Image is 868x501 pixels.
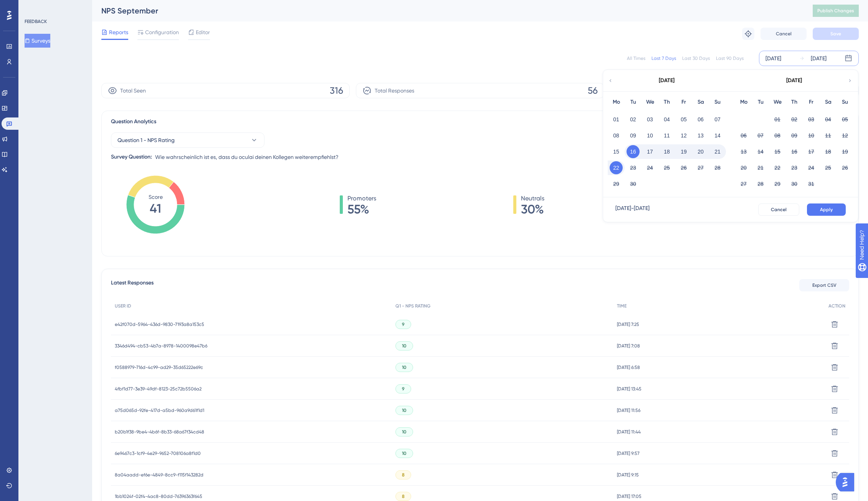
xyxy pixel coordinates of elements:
span: ACTION [828,303,845,309]
div: All Times [627,55,645,61]
div: Tu [752,98,769,107]
button: 28 [754,177,767,190]
span: 8 [402,472,405,478]
button: 17 [805,145,818,158]
button: 07 [754,129,767,142]
span: Cancel [776,31,792,37]
span: [DATE] 17:05 [617,493,641,499]
span: TIME [617,303,627,309]
tspan: 41 [150,201,161,216]
button: 02 [627,113,640,126]
button: 19 [677,145,690,158]
span: a75d065d-92fe-417d-a5bd-960a9d61f1d1 [115,407,204,413]
button: 22 [771,161,784,174]
span: [DATE] 11:56 [617,407,640,413]
button: 13 [737,145,750,158]
div: NPS September [101,5,794,16]
button: 24 [805,161,818,174]
span: Apply [820,207,833,213]
span: Save [830,31,841,37]
button: 13 [694,129,707,142]
div: We [641,98,658,107]
span: 10 [402,407,407,413]
span: 3346d494-cb53-4b7a-8978-1400098e47b6 [115,343,207,349]
button: 05 [677,113,690,126]
span: Question Analytics [111,117,156,126]
span: [DATE] 13:45 [617,386,641,392]
div: Su [837,98,853,107]
span: 8a04aadd-ef6e-4849-8cc9-f115f143282d [115,472,203,478]
button: 29 [610,177,623,190]
span: Configuration [145,28,179,37]
span: Total Seen [120,86,146,95]
button: 06 [694,113,707,126]
div: Su [709,98,726,107]
button: Save [813,28,859,40]
span: e42f070d-5964-436d-9830-7193a8a153c5 [115,321,204,327]
button: Cancel [761,28,807,40]
button: 23 [627,161,640,174]
span: [DATE] 6:58 [617,364,640,370]
button: 18 [822,145,835,158]
div: Fr [803,98,820,107]
div: [DATE] [786,76,802,85]
button: Surveys [25,34,50,48]
button: 29 [771,177,784,190]
span: [DATE] 11:44 [617,429,641,435]
button: 25 [822,161,835,174]
span: [DATE] 7:25 [617,321,639,327]
span: 10 [402,364,407,370]
button: 27 [737,177,750,190]
div: [DATE] - [DATE] [615,203,650,216]
span: Total Responses [375,86,414,95]
span: 6e9467c3-1cf9-4e29-9652-708106a8f1d0 [115,450,201,456]
div: Th [658,98,675,107]
button: 17 [643,145,656,158]
button: 04 [822,113,835,126]
button: 05 [838,113,851,126]
button: 22 [610,161,623,174]
div: We [769,98,786,107]
div: Sa [692,98,709,107]
div: Fr [675,98,692,107]
div: Tu [625,98,641,107]
button: 03 [643,113,656,126]
div: Mo [608,98,625,107]
span: [DATE] 9:15 [617,472,639,478]
span: 4fbf1d77-3e39-49df-8123-25c72b5506a2 [115,386,202,392]
div: Th [786,98,803,107]
span: 9 [402,321,405,327]
span: Cancel [771,207,787,213]
span: Need Help? [18,2,48,11]
button: 25 [660,161,673,174]
button: 01 [610,113,623,126]
span: Question 1 - NPS Rating [117,136,175,145]
button: 14 [754,145,767,158]
button: 08 [771,129,784,142]
button: 03 [805,113,818,126]
span: [DATE] 9:57 [617,450,640,456]
button: 24 [643,161,656,174]
span: 55% [347,203,376,215]
button: Publish Changes [813,5,859,17]
button: 02 [788,113,801,126]
span: Neutrals [521,194,544,203]
button: 09 [788,129,801,142]
button: 08 [610,129,623,142]
button: 12 [677,129,690,142]
button: 28 [711,161,724,174]
span: 56 [588,84,598,97]
span: 1bb1024f-02f4-4ac8-80dd-76396363f645 [115,493,202,499]
span: Publish Changes [817,8,854,14]
button: 04 [660,113,673,126]
button: 31 [805,177,818,190]
span: Export CSV [812,282,837,288]
span: 30% [521,203,544,215]
button: 23 [788,161,801,174]
button: Question 1 - NPS Rating [111,132,265,148]
button: 12 [838,129,851,142]
span: 10 [402,429,407,435]
div: Last 30 Days [682,55,710,61]
button: 30 [627,177,640,190]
